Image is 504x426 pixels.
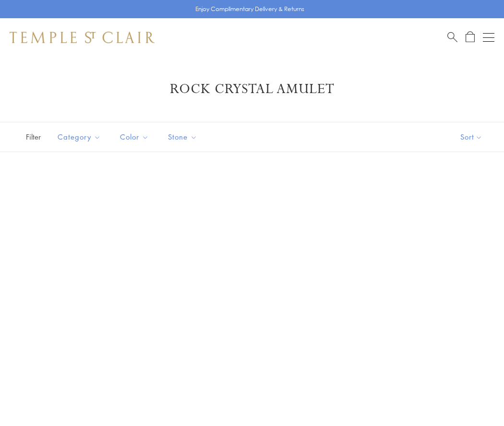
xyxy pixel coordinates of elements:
[113,126,156,148] button: Color
[439,122,504,152] button: Show sort by
[53,131,108,143] span: Category
[195,4,304,14] p: Enjoy Complimentary Delivery & Returns
[163,131,204,143] span: Stone
[447,31,457,43] a: Search
[161,126,204,148] button: Stone
[466,31,475,43] a: Open Shopping Bag
[483,32,494,43] button: Open navigation
[115,131,156,143] span: Color
[10,32,155,43] img: Temple St. Clair
[50,126,108,148] button: Category
[24,81,480,98] h1: Rock Crystal Amulet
